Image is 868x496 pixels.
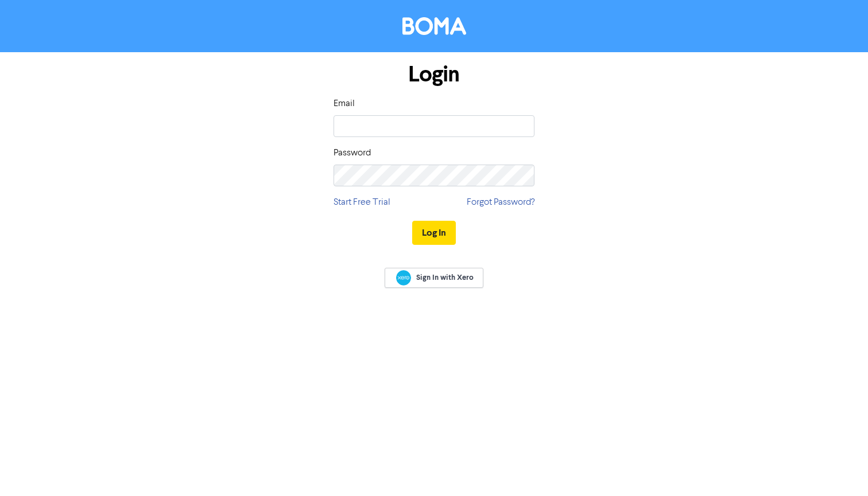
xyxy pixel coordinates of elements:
a: Forgot Password? [467,196,534,209]
a: Start Free Trial [334,196,390,209]
label: Password [334,146,371,160]
a: Sign In with Xero [385,268,483,288]
label: Email [334,97,355,111]
img: Xero logo [396,270,411,286]
span: Sign In with Xero [416,272,474,283]
button: Log In [412,221,456,245]
h1: Login [334,61,534,88]
img: BOMA Logo [402,17,466,35]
